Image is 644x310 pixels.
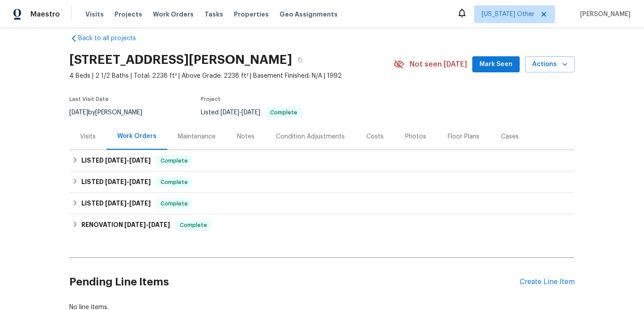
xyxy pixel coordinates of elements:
span: Actions [532,59,568,70]
span: [US_STATE] Other [482,10,534,19]
span: [DATE] [129,200,151,206]
span: Not seen [DATE] [410,60,467,69]
span: [DATE] [105,157,127,163]
div: LISTED [DATE]-[DATE]Complete [69,150,575,172]
span: - [124,222,170,228]
span: Complete [176,221,211,230]
h2: [STREET_ADDRESS][PERSON_NAME] [69,55,292,64]
span: [DATE] [129,157,151,163]
div: by [PERSON_NAME] [69,107,153,118]
span: - [105,157,151,163]
span: [DATE] [220,109,239,116]
h6: RENOVATION [81,220,170,230]
span: Work Orders [153,10,194,19]
span: [DATE] [105,179,127,185]
span: [DATE] [124,222,146,228]
span: Maestro [30,10,60,19]
h6: LISTED [81,177,151,188]
span: Complete [267,110,301,115]
span: Complete [157,156,191,165]
span: Mark Seen [479,59,513,70]
button: Actions [525,56,575,73]
span: [DATE] [129,179,151,185]
span: Properties [234,10,269,19]
div: Notes [237,132,254,141]
span: [DATE] [148,222,170,228]
div: Visits [80,132,96,141]
h6: LISTED [81,155,151,166]
span: Visits [85,10,104,19]
div: RENOVATION [DATE]-[DATE]Complete [69,214,575,236]
button: Copy Address [292,52,308,68]
div: LISTED [DATE]-[DATE]Complete [69,193,575,214]
span: 4 Beds | 2 1/2 Baths | Total: 2238 ft² | Above Grade: 2238 ft² | Basement Finished: N/A | 1992 [69,71,394,80]
span: [DATE] [69,109,88,116]
div: Floor Plans [448,132,479,141]
div: Cases [501,132,519,141]
div: Work Orders [117,132,157,141]
div: Costs [366,132,384,141]
div: Condition Adjustments [276,132,345,141]
span: - [105,200,151,206]
span: Project [201,96,220,102]
span: [PERSON_NAME] [576,10,631,19]
span: Geo Assignments [280,10,338,19]
button: Mark Seen [472,56,520,73]
a: Back to all projects [69,34,155,43]
div: Create Line Item [520,278,575,286]
span: Tasks [204,11,223,17]
span: Listed [201,109,302,116]
span: Last Visit Date [69,96,109,102]
span: Complete [157,199,191,208]
span: Projects [114,10,142,19]
span: - [220,109,260,116]
h6: LISTED [81,198,151,209]
span: - [105,179,151,185]
span: [DATE] [105,200,127,206]
div: Photos [405,132,426,141]
span: Complete [157,178,191,187]
span: [DATE] [241,109,260,116]
div: LISTED [DATE]-[DATE]Complete [69,172,575,193]
h2: Pending Line Items [69,261,520,303]
div: Maintenance [178,132,216,141]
